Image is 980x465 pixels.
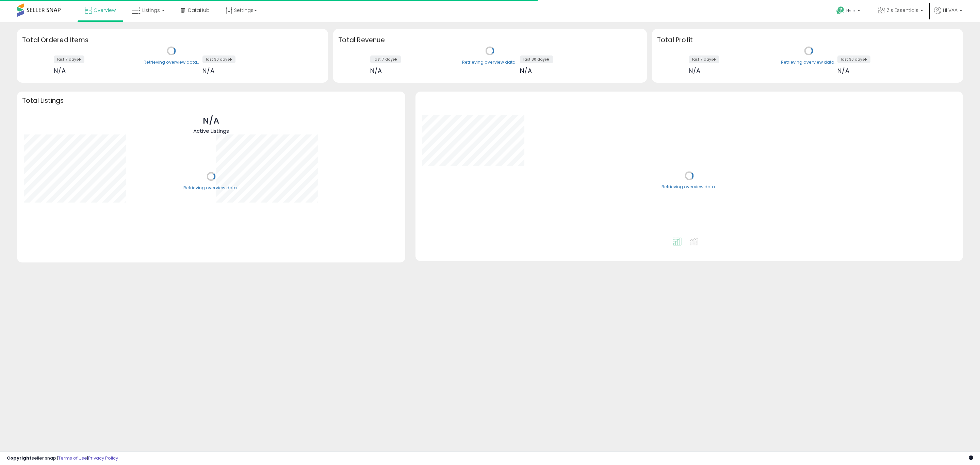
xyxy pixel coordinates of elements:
[836,6,845,15] i: Get Help
[943,7,958,14] span: Hi VAA
[188,7,210,14] span: DataHub
[831,1,867,22] a: Help
[142,7,160,14] span: Listings
[144,59,199,65] div: Retrieving overview data..
[934,7,962,22] a: Hi VAA
[462,59,518,65] div: Retrieving overview data..
[661,184,717,190] div: Retrieving overview data..
[94,7,116,14] span: Overview
[846,8,855,14] span: Help
[887,7,918,14] span: Z's Essentials
[781,59,836,65] div: Retrieving overview data..
[183,185,239,191] div: Retrieving overview data..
